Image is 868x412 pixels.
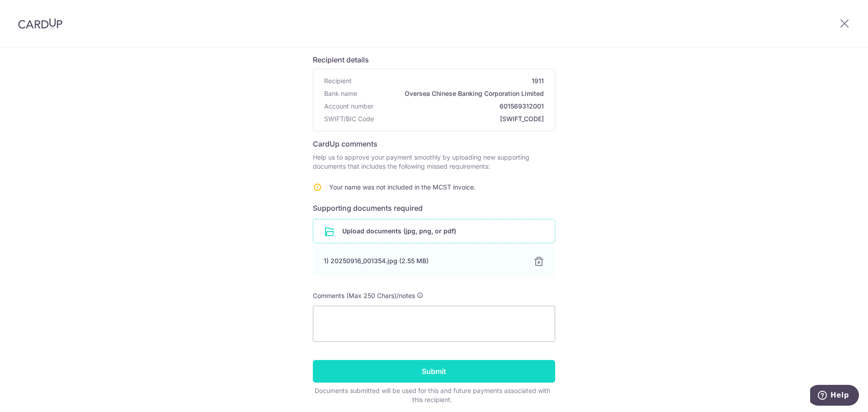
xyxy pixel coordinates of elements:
[361,89,544,98] span: Oversea Chinese Banking Corporation Limited
[313,138,555,149] h6: CardUp comments
[377,114,544,123] span: [SWIFT_CODE]
[313,153,555,171] p: Help us to approve your payment smoothly by uploading new supporting documents that includes the ...
[810,385,859,407] iframe: Opens a widget where you can find more information
[329,183,476,191] span: Your name was not included in the MCST invoice.
[313,360,555,383] input: Submit
[324,76,352,85] span: Recipient
[313,203,555,213] h6: Supporting documents required
[324,102,373,111] span: Account number
[313,219,555,243] div: Upload documents (jpg, png, or pdf)
[313,386,552,404] div: Documents submitted will be used for this and future payments associated with this recipient.
[18,18,62,29] img: CardUp
[324,114,374,123] span: SWIFT/BIC Code
[324,256,523,265] div: 1) 20250916_001354.jpg (2.55 MB)
[324,89,357,98] span: Bank name
[377,102,544,111] span: 601569312001
[313,292,415,299] span: Comments (Max 250 Chars)/notes
[313,54,555,65] h6: Recipient details
[355,76,544,85] span: 1911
